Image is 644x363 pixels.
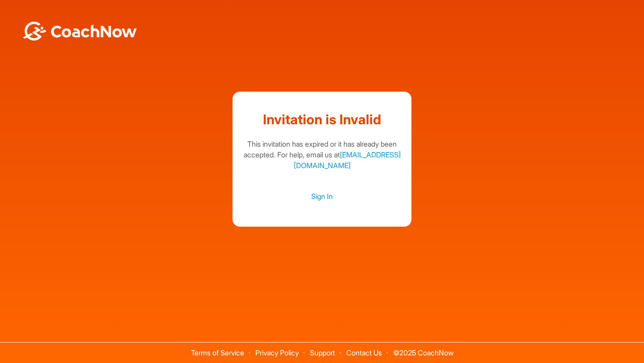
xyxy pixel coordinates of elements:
div: This invitation has expired or it has already been accepted. For help, email us at [241,139,402,171]
a: [EMAIL_ADDRESS][DOMAIN_NAME] [294,150,401,170]
h1: Invitation is Invalid [241,110,402,130]
a: Terms of Service [191,348,244,357]
a: Sign In [241,190,402,202]
span: © 2025 CoachNow [389,342,458,356]
a: Support [310,348,335,357]
a: Contact Us [346,348,382,357]
a: Privacy Policy [255,348,299,357]
img: BwLJSsUCoWCh5upNqxVrqldRgqLPVwmV24tXu5FoVAoFEpwwqQ3VIfuoInZCoVCoTD4vwADAC3ZFMkVEQFDAAAAAElFTkSuQmCC [21,21,138,41]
